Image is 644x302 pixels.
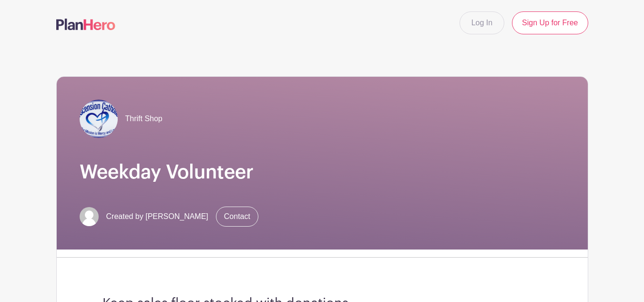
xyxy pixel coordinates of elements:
[512,11,588,34] a: Sign Up for Free
[216,207,258,227] a: Contact
[125,113,163,125] span: Thrift Shop
[80,100,118,138] img: .AscensionLogo002.png
[106,211,208,222] span: Created by [PERSON_NAME]
[56,19,115,30] img: logo-507f7623f17ff9eddc593b1ce0a138ce2505c220e1c5a4e2b4648c50719b7d32.svg
[460,11,504,34] a: Log In
[80,161,565,184] h1: Weekday Volunteer
[80,207,99,226] img: default-ce2991bfa6775e67f084385cd625a349d9dcbb7a52a09fb2fda1e96e2d18dcdb.png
